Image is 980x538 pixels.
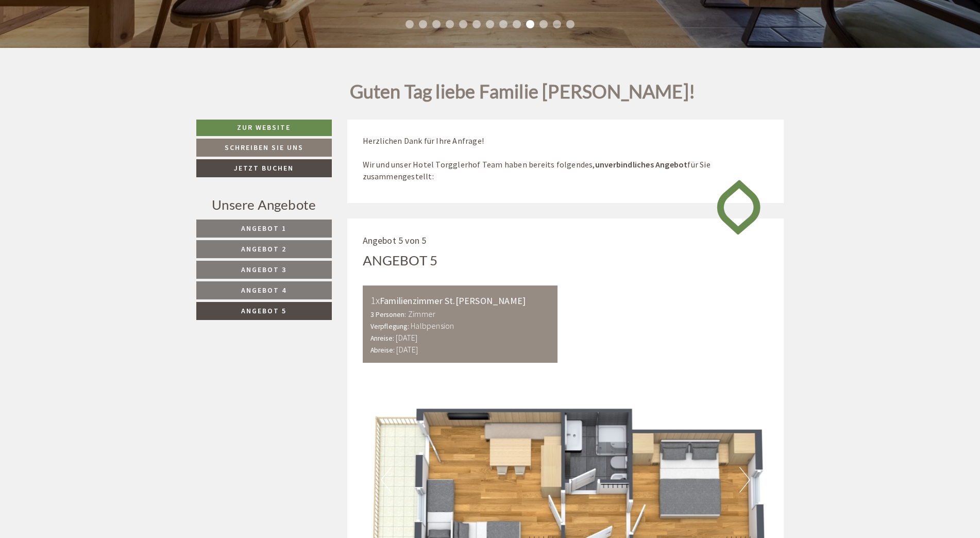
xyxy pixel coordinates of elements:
a: Jetzt buchen [196,159,332,177]
a: Schreiben Sie uns [196,139,332,157]
b: 1x [370,294,380,307]
b: Halbpension [411,321,454,331]
b: [DATE] [396,332,417,343]
small: Verpflegung: [370,322,409,331]
small: 18:49 [16,183,256,190]
div: [DATE] [184,3,222,20]
div: Unsere Angebote [196,195,332,214]
small: 17:40 [292,43,390,51]
button: Senden [344,272,406,290]
span: Angebot 3 [241,265,286,274]
button: Previous [381,467,392,493]
img: image [709,171,768,244]
span: Angebot 5 [241,306,286,315]
div: Angebot 5 [363,251,438,270]
div: Gibt es glutenfreies Essen? [286,21,398,53]
span: Angebot 2 [241,244,286,254]
b: Zimmer [408,309,435,319]
a: Zur Website [196,120,332,136]
div: [GEOGRAPHIC_DATA] [16,57,256,65]
small: Anreise: [370,334,395,343]
small: 3 Personen: [370,310,407,319]
span: Angebot 1 [241,224,286,233]
b: [DATE] [396,344,418,355]
p: Herzlichen Dank für Ihre Anfrage! Wir und unser Hotel Torgglerhof Team haben bereits folgendes, f... [363,135,769,182]
div: Familienzimmer St.[PERSON_NAME] [370,293,550,308]
small: Abreise: [370,346,395,355]
div: Sie [292,23,390,31]
h1: Guten Tag liebe Familie [PERSON_NAME]! [350,81,696,107]
div: Sehr geehrte Frau [PERSON_NAME], wie gerade besprochen, können Sie E-Bikes direkt an der Talstati... [8,55,261,192]
strong: unverbindliches Angebot [595,159,688,170]
span: Angebot 5 von 5 [363,234,427,246]
span: Angebot 4 [241,285,286,295]
button: Next [739,467,750,493]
